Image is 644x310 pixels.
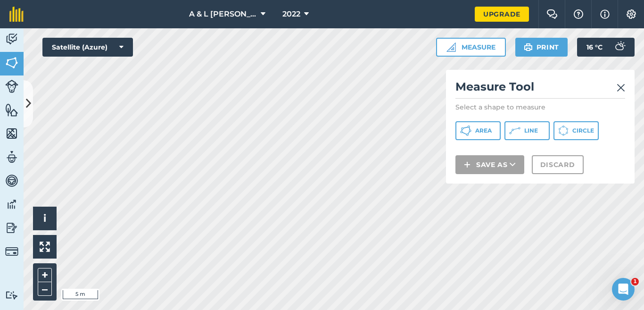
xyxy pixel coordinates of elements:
[524,42,533,53] img: svg+xml;base64,PHN2ZyB4bWxucz0iaHR0cDovL3d3dy53My5vcmcvMjAwMC9zdmciIHdpZHRoPSIxOSIgaGVpZ2h0PSIyNC...
[612,278,635,301] iframe: Intercom live chat
[5,56,18,70] img: svg+xml;base64,PHN2ZyB4bWxucz0iaHR0cDovL3d3dy53My5vcmcvMjAwMC9zdmciIHdpZHRoPSI1NiIgaGVpZ2h0PSI2MC...
[600,8,610,20] img: svg+xml;base64,PHN2ZyB4bWxucz0iaHR0cDovL3d3dy53My5vcmcvMjAwMC9zdmciIHdpZHRoPSIxNyIgaGVpZ2h0PSIxNy...
[631,278,639,285] span: 1
[475,7,529,22] a: Upgrade
[33,207,57,230] button: i
[5,150,18,164] img: svg+xml;base64,PD94bWwgdmVyc2lvbj0iMS4wIiBlbmNvZGluZz0idXRmLTgiPz4KPCEtLSBHZW5lcmF0b3I6IEFkb2JlIE...
[436,38,506,57] button: Measure
[5,197,18,211] img: svg+xml;base64,PD94bWwgdmVyc2lvbj0iMS4wIiBlbmNvZGluZz0idXRmLTgiPz4KPCEtLSBHZW5lcmF0b3I6IEFkb2JlIE...
[38,268,52,282] button: +
[546,9,558,19] img: Two speech bubbles overlapping with the left bubble in the forefront
[5,126,18,141] img: svg+xml;base64,PHN2ZyB4bWxucz0iaHR0cDovL3d3dy53My5vcmcvMjAwMC9zdmciIHdpZHRoPSI1NiIgaGVpZ2h0PSI2MC...
[5,291,18,300] img: svg+xml;base64,PD94bWwgdmVyc2lvbj0iMS4wIiBlbmNvZGluZz0idXRmLTgiPz4KPCEtLSBHZW5lcmF0b3I6IEFkb2JlIE...
[42,38,133,57] button: Satellite (Azure)
[532,155,584,174] button: Discard
[9,7,24,22] img: fieldmargin Logo
[43,212,46,224] span: i
[464,159,471,170] img: svg+xml;base64,PHN2ZyB4bWxucz0iaHR0cDovL3d3dy53My5vcmcvMjAwMC9zdmciIHdpZHRoPSIxNCIgaGVpZ2h0PSIyNC...
[573,9,584,19] img: A question mark icon
[5,32,18,46] img: svg+xml;base64,PD94bWwgdmVyc2lvbj0iMS4wIiBlbmNvZGluZz0idXRmLTgiPz4KPCEtLSBHZW5lcmF0b3I6IEFkb2JlIE...
[617,82,625,93] img: svg+xml;base64,PHN2ZyB4bWxucz0iaHR0cDovL3d3dy53My5vcmcvMjAwMC9zdmciIHdpZHRoPSIyMiIgaGVpZ2h0PSIzMC...
[5,80,18,93] img: svg+xml;base64,PD94bWwgdmVyc2lvbj0iMS4wIiBlbmNvZGluZz0idXRmLTgiPz4KPCEtLSBHZW5lcmF0b3I6IEFkb2JlIE...
[38,282,52,296] button: –
[626,9,637,19] img: A cog icon
[455,121,501,140] button: Area
[5,221,18,235] img: svg+xml;base64,PD94bWwgdmVyc2lvbj0iMS4wIiBlbmNvZGluZz0idXRmLTgiPz4KPCEtLSBHZW5lcmF0b3I6IEFkb2JlIE...
[610,38,629,57] img: svg+xml;base64,PD94bWwgdmVyc2lvbj0iMS4wIiBlbmNvZGluZz0idXRmLTgiPz4KPCEtLSBHZW5lcmF0b3I6IEFkb2JlIE...
[504,121,550,140] button: Line
[455,102,625,112] p: Select a shape to measure
[446,42,456,52] img: Ruler icon
[40,242,50,252] img: Four arrows, one pointing top left, one top right, one bottom right and the last bottom left
[5,245,18,258] img: svg+xml;base64,PD94bWwgdmVyc2lvbj0iMS4wIiBlbmNvZGluZz0idXRmLTgiPz4KPCEtLSBHZW5lcmF0b3I6IEFkb2JlIE...
[577,38,635,57] button: 16 °C
[572,127,594,134] span: Circle
[475,127,492,134] span: Area
[282,8,300,20] span: 2022
[515,38,568,57] button: Print
[524,127,538,134] span: Line
[189,8,257,20] span: A & L [PERSON_NAME] & sons
[5,103,18,117] img: svg+xml;base64,PHN2ZyB4bWxucz0iaHR0cDovL3d3dy53My5vcmcvMjAwMC9zdmciIHdpZHRoPSI1NiIgaGVpZ2h0PSI2MC...
[455,155,524,174] button: Save as
[455,79,625,99] h2: Measure Tool
[5,174,18,188] img: svg+xml;base64,PD94bWwgdmVyc2lvbj0iMS4wIiBlbmNvZGluZz0idXRmLTgiPz4KPCEtLSBHZW5lcmF0b3I6IEFkb2JlIE...
[553,121,599,140] button: Circle
[586,38,603,57] span: 16 ° C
